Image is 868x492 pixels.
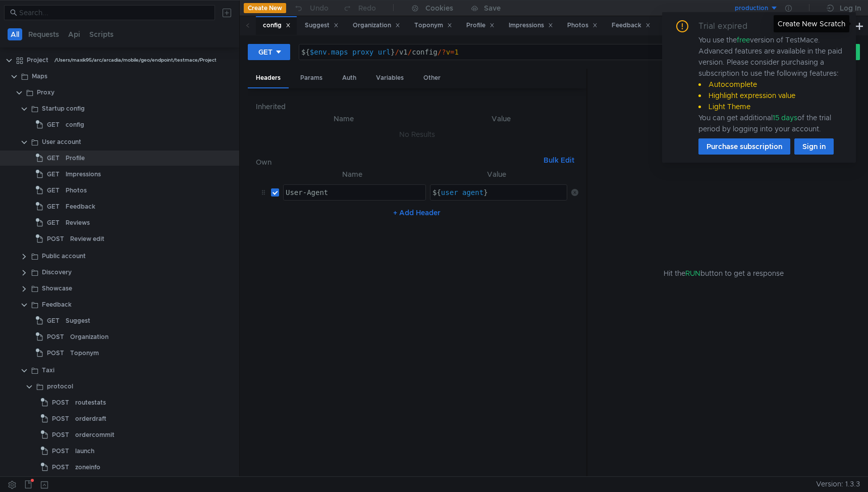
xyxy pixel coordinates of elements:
[389,207,445,219] button: + Add Header
[55,53,216,68] div: /Users/maxik95/arc/arcadia/mobile/geo/endpoint/testmace/Project
[75,427,115,442] div: ordercommit
[75,411,106,426] div: orderdraft
[248,44,290,60] button: GET
[425,2,453,14] div: Cookies
[466,20,495,31] div: Profile
[52,476,69,491] span: POST
[42,101,85,116] div: Startup config
[27,53,48,68] div: Project
[244,3,286,13] button: Create New
[70,346,99,361] div: Toponym
[774,15,849,32] div: Create New Scratch
[415,69,449,87] div: Other
[336,1,383,16] button: Redo
[664,268,784,279] span: Hit the button to get a response
[773,113,797,122] span: 15 days
[840,2,861,14] div: Log In
[698,138,790,155] button: Purchase subscription
[66,183,87,198] div: Photos
[698,101,844,112] li: Light Theme
[66,117,84,132] div: config
[66,313,90,328] div: Suggest
[737,35,750,44] span: free
[42,134,81,150] div: User account
[75,460,100,475] div: zoneinfo
[47,346,64,361] span: POST
[86,28,117,40] button: Scripts
[52,444,69,459] span: POST
[52,427,69,442] span: POST
[8,28,22,40] button: All
[258,46,273,58] div: GET
[52,460,69,475] span: POST
[794,138,834,155] button: Sign in
[75,476,112,491] div: nearestzone
[52,395,69,410] span: POST
[816,477,860,491] span: Version: 1.3.3
[32,69,47,84] div: Maps
[414,20,452,31] div: Toponym
[70,329,108,345] div: Organization
[47,329,64,345] span: POST
[612,20,650,31] div: Feedback
[42,265,72,280] div: Discovery
[334,69,364,87] div: Auth
[368,69,412,87] div: Variables
[292,69,331,87] div: Params
[66,199,95,214] div: Feedback
[735,4,768,13] div: production
[358,2,376,14] div: Redo
[698,90,844,101] li: Highlight expression value
[47,167,60,182] span: GET
[42,297,72,312] div: Feedback
[484,5,501,12] div: Save
[256,156,539,168] h6: Own
[424,113,578,125] th: Value
[310,2,329,14] div: Undo
[539,154,578,166] button: Bulk Edit
[19,7,209,18] input: Search...
[305,20,339,31] div: Suggest
[47,231,64,247] span: POST
[37,85,55,100] div: Proxy
[47,117,60,132] span: GET
[47,313,60,328] span: GET
[52,411,69,426] span: POST
[65,28,83,40] button: Api
[698,34,844,134] div: You use the version of TestMace. Advanced features are available in the paid version. Please cons...
[279,168,426,180] th: Name
[47,183,60,198] span: GET
[47,379,73,394] div: protocol
[264,113,424,125] th: Name
[70,231,104,247] div: Review edit
[42,249,86,264] div: Public account
[47,215,60,230] span: GET
[698,20,759,32] div: Trial expired
[509,20,553,31] div: Impressions
[75,444,94,459] div: launch
[698,79,844,90] li: Autocomplete
[286,1,336,16] button: Undo
[42,281,72,296] div: Showcase
[256,101,578,113] h6: Inherited
[698,112,844,134] div: You can get additional of the trial period by logging into your account.
[42,363,55,378] div: Taxi
[66,215,90,230] div: Reviews
[47,199,60,214] span: GET
[685,269,700,278] span: RUN
[263,20,291,31] div: config
[248,69,289,88] div: Headers
[25,28,62,40] button: Requests
[353,20,400,31] div: Organization
[567,20,598,31] div: Photos
[426,168,567,180] th: Value
[399,130,435,139] nz-embed-empty: No Results
[75,395,106,410] div: routestats
[66,151,85,166] div: Profile
[47,151,60,166] span: GET
[66,167,101,182] div: Impressions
